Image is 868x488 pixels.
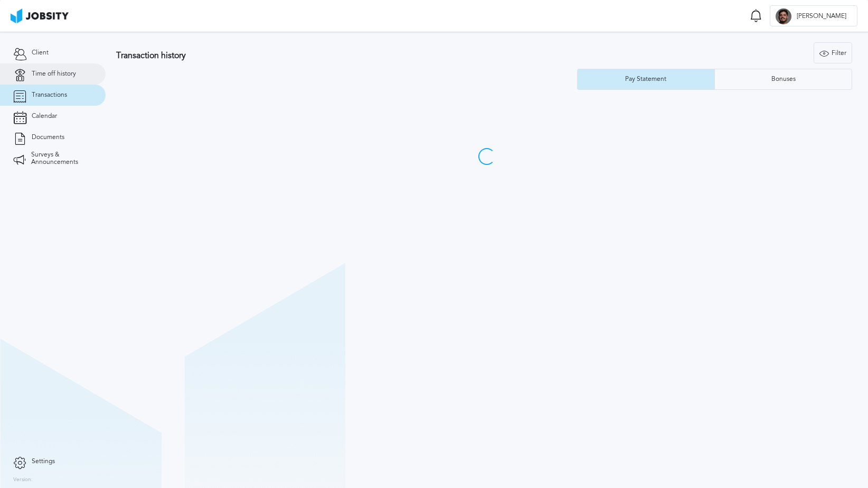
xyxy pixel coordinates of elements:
button: Pay Statement [577,69,715,90]
div: R [776,8,791,24]
img: ab4bad089aa723f57921c736e9817d99.png [11,8,69,23]
label: Version: [13,477,33,483]
span: Surveys & Announcements [31,151,92,166]
span: [PERSON_NAME] [791,13,852,20]
div: Bonuses [766,76,801,83]
span: Calendar [32,113,57,120]
span: Documents [32,134,64,141]
button: Filter [814,42,852,63]
span: Client [32,49,49,57]
div: Filter [814,43,852,64]
span: Time off history [32,70,76,78]
span: Settings [32,458,55,465]
button: R[PERSON_NAME] [770,5,857,26]
button: Bonuses [714,69,852,90]
span: Transactions [32,91,67,99]
div: Pay Statement [620,76,672,83]
h3: Transaction history [116,51,518,60]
